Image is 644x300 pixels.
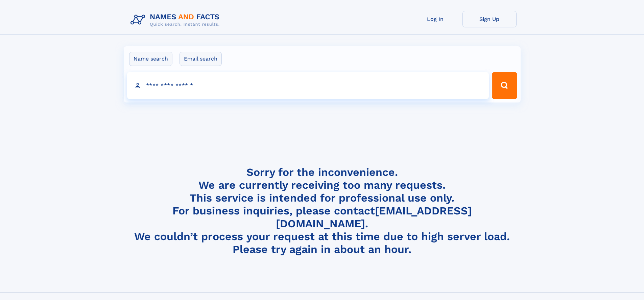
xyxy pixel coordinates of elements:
[127,72,489,99] input: search input
[129,52,172,66] label: Name search
[128,166,517,256] h4: Sorry for the inconvenience. We are currently receiving too many requests. This service is intend...
[462,11,517,27] a: Sign Up
[180,52,222,66] label: Email search
[408,11,462,27] a: Log In
[276,204,472,230] a: [EMAIL_ADDRESS][DOMAIN_NAME]
[128,11,225,29] img: Logo Names and Facts
[492,72,517,99] button: Search Button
